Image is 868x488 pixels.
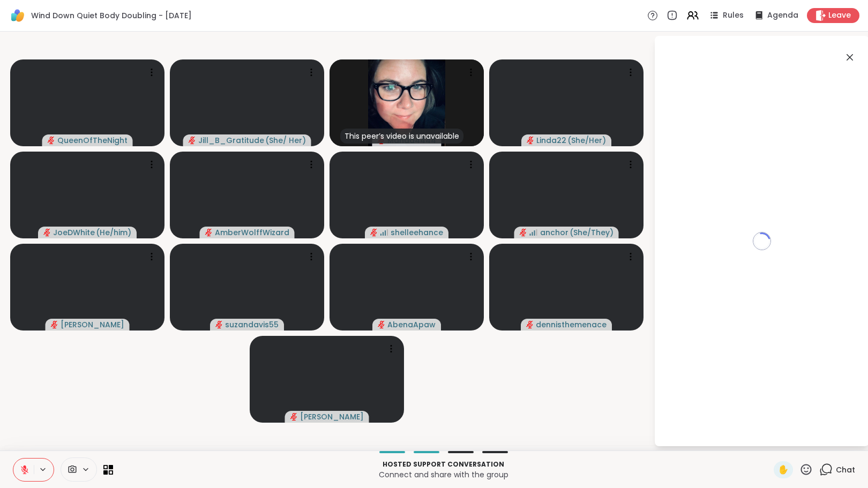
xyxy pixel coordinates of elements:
[96,227,131,238] span: ( He/him )
[48,137,55,144] span: audio-muted
[205,229,213,236] span: audio-muted
[370,229,378,236] span: audio-muted
[51,321,58,328] span: audio-muted
[828,10,851,21] span: Leave
[526,321,534,328] span: audio-muted
[300,411,364,422] span: [PERSON_NAME]
[43,229,51,236] span: audio-muted
[540,227,568,238] span: anchor
[391,227,443,238] span: shelleehance
[119,460,767,469] p: Hosted support conversation
[290,413,298,421] span: audio-muted
[378,321,385,328] span: audio-muted
[198,135,264,146] span: Jill_B_Gratitude
[189,137,196,144] span: audio-muted
[57,135,128,146] span: QueenOfTheNight
[340,129,463,144] div: This peer’s video is unavailable
[723,10,744,21] span: Rules
[31,10,192,21] span: Wind Down Quiet Body Doubling - [DATE]
[368,59,445,146] img: Manda4444
[570,227,613,238] span: ( She/They )
[9,6,27,25] img: ShareWell Logomark
[778,463,789,476] span: ✋
[215,321,223,328] span: audio-muted
[767,10,798,21] span: Agenda
[520,229,527,236] span: audio-muted
[836,464,855,475] span: Chat
[53,227,95,238] span: JoeDWhite
[119,469,767,480] p: Connect and share with the group
[567,135,606,146] span: ( She/Her )
[536,319,607,330] span: dennisthemenace
[61,319,124,330] span: [PERSON_NAME]
[536,135,566,146] span: Linda22
[215,227,289,238] span: AmberWolffWizard
[387,319,436,330] span: AbenaApaw
[527,137,534,144] span: audio-muted
[265,135,306,146] span: ( She/ Her )
[225,319,279,330] span: suzandavis55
